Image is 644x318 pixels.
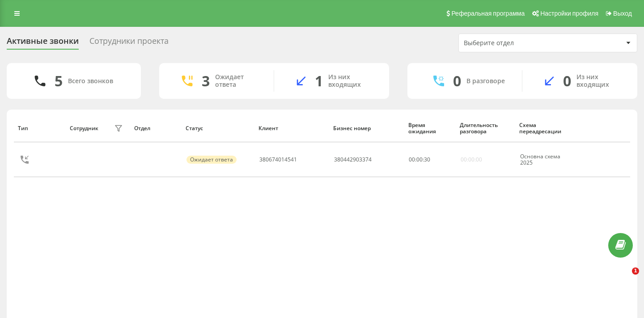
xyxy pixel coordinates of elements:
span: 30 [424,156,430,163]
div: Из них входящих [328,73,376,89]
div: Время ожидания [408,122,451,135]
div: Сотрудники проекта [89,36,169,50]
div: 0 [453,72,461,89]
span: 00 [409,156,415,163]
div: Ожидает ответа [215,73,260,89]
iframe: Intercom live chat [614,267,635,289]
div: Статус [186,125,250,131]
span: Выход [613,10,632,17]
div: В разговоре [466,77,505,85]
div: Схема переадресации [519,122,574,135]
div: 5 [55,72,63,89]
div: Бизнес номер [333,125,399,131]
div: 00:00:00 [461,157,482,163]
div: 3 [202,72,210,89]
div: Тип [18,125,61,131]
div: 0 [563,72,571,89]
div: Ожидает ответа [186,156,237,164]
div: Всего звонков [68,77,113,85]
div: Из них входящих [576,73,624,89]
div: Отдел [134,125,177,131]
div: Выберите отдел [464,39,571,47]
div: Активные звонки [7,36,79,50]
div: 380442903374 [334,157,372,163]
div: Основна схема 2025 [520,153,574,166]
span: 1 [632,267,639,275]
div: 380674014541 [259,157,297,163]
span: 00 [416,156,423,163]
span: Настройки профиля [540,10,598,17]
div: Сотрудник [70,125,98,131]
div: Длительность разговора [460,122,511,135]
div: Клиент [258,125,325,131]
div: : : [409,157,430,163]
div: 1 [315,72,323,89]
span: Реферальная программа [451,10,525,17]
